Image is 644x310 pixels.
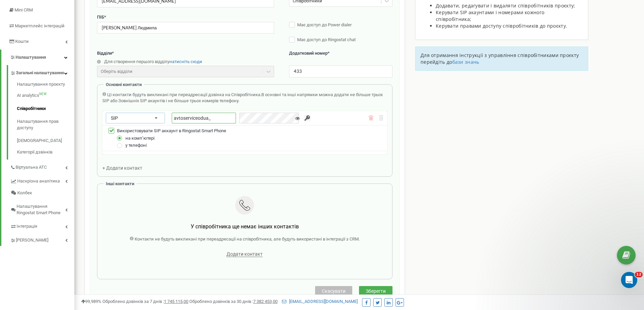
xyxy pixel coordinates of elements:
[189,299,278,304] span: Оброблено дзвінків за 30 днів :
[17,134,74,147] a: [DEMOGRAPHIC_DATA]
[164,299,188,304] u: 1 745 115,00
[17,89,74,102] a: AI analyticsNEW
[366,288,386,294] span: Зберегти
[436,2,575,9] span: Додавати, редагувати і видаляти співробітників проєкту;
[117,128,226,133] span: Використовувати SIP аккаунт в Ringostat Smart Phone
[106,82,142,87] span: Основні контакти
[297,37,356,42] span: Має доступ до Ringostat chat
[15,39,29,44] span: Кошти
[10,219,74,232] a: Інтеграція
[16,164,47,171] span: Віртуальна АТС
[16,237,48,244] span: [PERSON_NAME]
[15,23,65,28] span: Маркетплейс інтеграцій
[17,223,37,230] span: Інтеграція
[15,7,33,12] span: Mini CRM
[621,272,637,288] iframe: Intercom live chat
[97,51,112,56] span: Відділи
[81,299,101,304] span: 99,989%
[135,236,360,242] span: Контакти не будуть викликані при переадресації на співробітника, але будуть використані в інтегра...
[10,65,74,79] a: Загальні налаштування
[16,55,46,60] span: Налаштування
[172,113,236,123] input: Введіть ім'я SIP акаунта
[106,181,134,186] span: Інші контакти
[107,92,261,97] span: Ці контакти будуть викликані при переадресації дзвінка на Співробітника.
[294,115,301,122] button: Показати/Приховати пароль
[304,115,311,121] input: Згенеруйте надійний пароль. Ringostat створить пароль, який відповідає усім вимогам безпеки
[289,51,328,56] span: Додатковий номер
[635,272,643,277] span: 12
[16,70,64,76] span: Загальні налаштування
[17,81,74,89] a: Налаштування проєкту
[452,59,479,65] a: бази знань
[295,116,300,121] i: Показати/Приховати пароль
[436,9,544,22] span: Керувати SIP акаунтами і номерами кожного співробітника;
[102,299,188,304] span: Оброблено дзвінків за 7 днів :
[10,232,74,246] a: [PERSON_NAME]
[282,299,358,304] a: [EMAIL_ADDRESS][DOMAIN_NAME]
[169,59,202,64] a: натисніть сюди
[17,178,60,185] span: Наскрізна аналітика
[421,52,579,65] span: Для отримання інструкції з управління співробітниками проєкту перейдіть до
[17,190,32,196] span: Колбек
[1,50,74,65] a: Налаштування
[17,147,74,156] a: Категорії дзвінків
[17,102,74,115] a: Співробітники
[436,23,567,29] span: Керувати правами доступу співробітників до проєкту.
[315,286,352,296] button: Скасувати
[125,136,154,141] span: на компʼютері
[102,165,142,171] span: + Додати контакт
[289,65,392,77] input: Вкажіть додатковий номер
[191,223,299,230] span: У співробітника ще немає інших контактів
[125,143,147,148] span: у телефоні
[17,203,65,216] span: Налаштування Ringostat Smart Phone
[104,59,169,64] span: Для створення першого відділу
[97,22,274,34] input: Введіть ПІБ
[111,115,118,121] span: SIP
[17,115,74,134] a: Налаштування прав доступу
[253,299,278,304] u: 7 382 453,00
[10,173,74,187] a: Наскрізна аналітика
[359,286,392,296] button: Зберегти
[226,251,263,257] span: Додати контакт
[10,199,74,219] a: Налаштування Ringostat Smart Phone
[10,187,74,199] a: Колбек
[97,15,104,20] span: ПІБ
[10,160,74,173] a: Віртуальна АТС
[297,22,352,27] span: Має доступ до Power dialer
[322,288,345,294] span: Скасувати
